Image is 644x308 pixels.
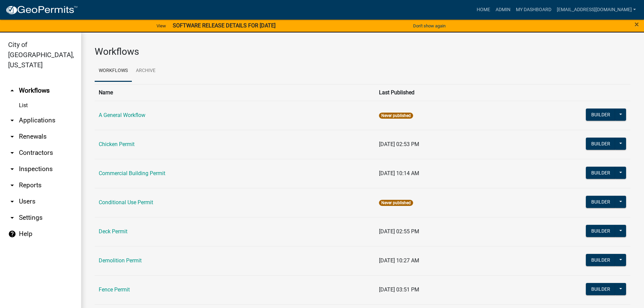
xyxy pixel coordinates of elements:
[379,141,419,147] span: [DATE] 02:53 PM
[8,230,16,238] i: help
[8,181,16,189] i: arrow_drop_down
[379,286,419,293] span: [DATE] 03:51 PM
[173,22,276,29] strong: SOFTWARE RELEASE DETAILS FOR [DATE]
[99,112,145,118] a: A General Workflow
[379,170,419,176] span: [DATE] 10:14 AM
[410,20,448,31] button: Don't show again
[99,199,153,206] a: Conditional Use Permit
[99,228,127,235] a: Deck Permit
[95,46,630,57] h3: Workflows
[99,257,142,264] a: Demolition Permit
[154,20,169,31] a: View
[586,225,616,237] button: Builder
[513,3,554,16] a: My Dashboard
[8,214,16,222] i: arrow_drop_down
[379,228,419,235] span: [DATE] 02:55 PM
[132,60,160,82] a: Archive
[635,20,639,28] button: Close
[474,3,493,16] a: Home
[8,133,16,141] i: arrow_drop_down
[99,170,165,176] a: Commercial Building Permit
[95,84,375,101] th: Name
[95,60,132,82] a: Workflows
[586,196,616,208] button: Builder
[375,84,539,101] th: Last Published
[8,197,16,206] i: arrow_drop_down
[8,149,16,157] i: arrow_drop_down
[8,87,16,95] i: arrow_drop_up
[493,3,513,16] a: Admin
[586,167,616,179] button: Builder
[554,3,639,16] a: [EMAIL_ADDRESS][DOMAIN_NAME]
[379,113,413,119] span: Never published
[586,109,616,121] button: Builder
[8,165,16,173] i: arrow_drop_down
[586,283,616,295] button: Builder
[635,20,639,29] span: ×
[8,116,16,124] i: arrow_drop_down
[586,138,616,150] button: Builder
[379,200,413,206] span: Never published
[379,257,419,264] span: [DATE] 10:27 AM
[99,141,135,147] a: Chicken Permit
[586,254,616,266] button: Builder
[99,286,130,293] a: Fence Permit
